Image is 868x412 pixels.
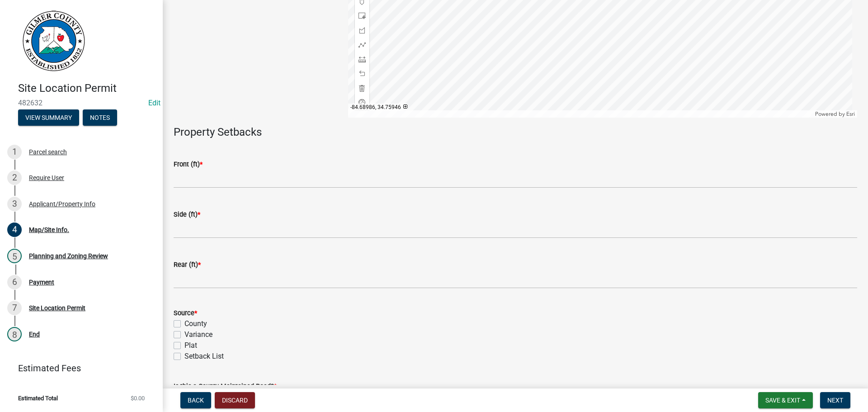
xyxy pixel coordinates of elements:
[184,318,207,329] label: County
[174,161,203,168] label: Front (ft)
[174,310,197,317] label: Source
[18,82,156,95] h4: Site Location Permit
[174,126,857,139] h4: Property Setbacks
[7,275,22,289] div: 6
[7,170,22,185] div: 2
[184,351,224,362] label: Setback List
[29,149,67,155] div: Parcel search
[180,392,211,408] button: Back
[148,99,160,107] wm-modal-confirm: Edit Application Number
[18,114,79,122] wm-modal-confirm: Summary
[184,329,212,340] label: Variance
[29,175,64,181] div: Require User
[7,359,148,377] a: Estimated Fees
[174,262,201,268] label: Rear (ft)
[7,223,22,237] div: 4
[174,212,200,218] label: Side (ft)
[83,109,117,126] button: Notes
[7,197,22,211] div: 3
[188,397,204,404] span: Back
[18,99,145,107] span: 482632
[846,111,855,117] a: Esri
[765,397,800,404] span: Save & Exit
[215,392,255,408] button: Discard
[184,340,197,351] label: Plat
[813,110,857,118] div: Powered by
[131,395,145,401] span: $0.00
[29,331,40,337] div: End
[7,301,22,315] div: 7
[18,9,86,72] img: Gilmer County, Georgia
[827,397,843,404] span: Next
[29,253,108,259] div: Planning and Zoning Review
[29,305,85,311] div: Site Location Permit
[7,145,22,159] div: 1
[83,114,117,122] wm-modal-confirm: Notes
[820,392,850,408] button: Next
[29,279,54,285] div: Payment
[29,227,69,233] div: Map/Site Info.
[758,392,813,408] button: Save & Exit
[18,395,58,401] span: Estimated Total
[174,384,277,390] label: Is this a County Maintained Road?
[18,109,79,126] button: View Summary
[7,327,22,341] div: 8
[29,201,95,207] div: Applicant/Property Info
[148,99,160,107] a: Edit
[7,249,22,263] div: 5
